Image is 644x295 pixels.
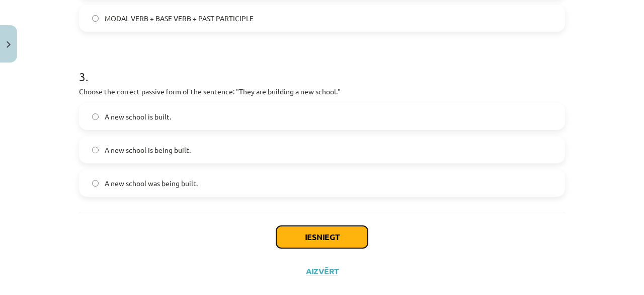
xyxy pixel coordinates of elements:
[105,13,254,24] span: MODAL VERB + BASE VERB + PAST PARTICIPLE
[79,52,565,83] h1: 3 .
[92,180,99,187] input: A new school was being built.
[79,86,565,97] p: Choose the correct passive form of the sentence: "They are building a new school."
[92,15,99,22] input: MODAL VERB + BASE VERB + PAST PARTICIPLE
[276,226,368,248] button: Iesniegt
[105,145,191,155] span: A new school is being built.
[303,266,341,276] button: Aizvērt
[105,178,198,189] span: A new school was being built.
[92,147,99,153] input: A new school is being built.
[105,111,171,122] span: A new school is built.
[7,41,11,48] img: icon-close-lesson-0947bae3869378f0d4975bcd49f059093ad1ed9edebbc8119c70593378902aed.svg
[92,113,99,120] input: A new school is built.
